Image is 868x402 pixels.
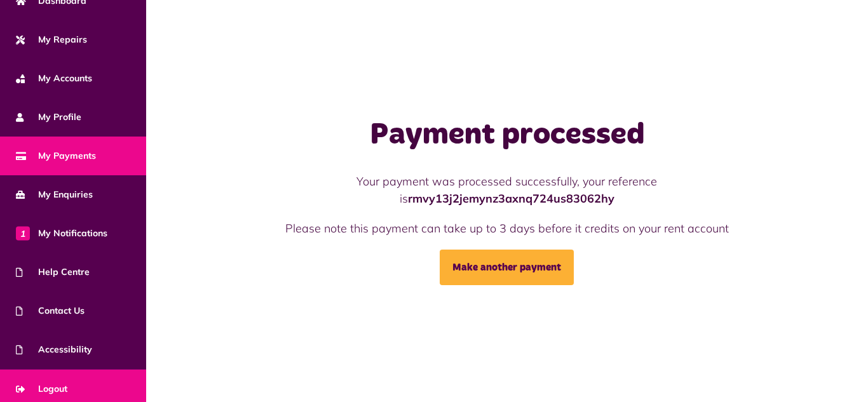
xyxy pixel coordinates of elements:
[16,188,93,201] span: My Enquiries
[16,33,87,46] span: My Repairs
[16,227,107,240] span: My Notifications
[440,250,574,285] a: Make another payment
[16,382,67,396] span: Logout
[262,117,752,154] h1: Payment processed
[262,173,752,207] p: Your payment was processed successfully, your reference is
[16,72,92,85] span: My Accounts
[408,191,614,206] strong: rmvy13j2jemynz3axnq724us83062hy
[16,304,85,318] span: Contact Us
[262,220,752,237] p: Please note this payment can take up to 3 days before it credits on your rent account
[16,111,81,124] span: My Profile
[16,343,92,356] span: Accessibility
[16,149,96,163] span: My Payments
[16,265,90,279] span: Help Centre
[16,226,30,240] span: 1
